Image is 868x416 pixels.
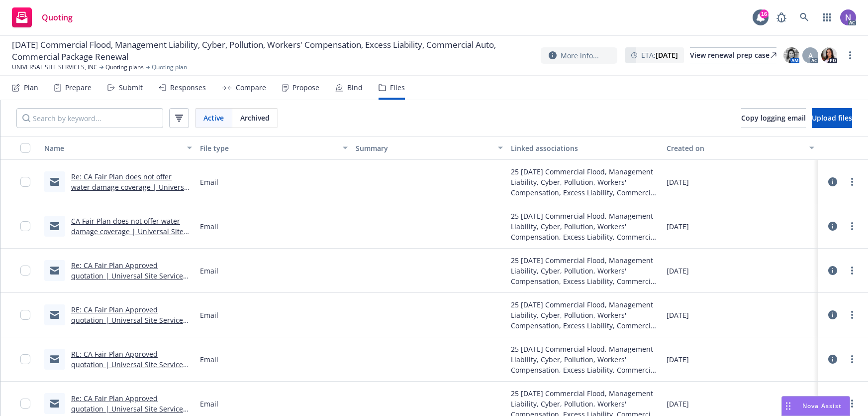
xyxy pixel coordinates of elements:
[196,136,352,160] button: File type
[347,84,363,92] div: Bind
[511,299,659,331] div: 25 [DATE] Commercial Flood, Management Liability, Cyber, Pollution, Workers' Compensation, Excess...
[507,136,663,160] button: Linked associations
[846,309,858,321] a: more
[203,113,224,123] span: Active
[741,108,806,128] button: Copy logging email
[20,177,30,187] input: Toggle Row Selected
[667,221,689,232] span: [DATE]
[105,63,144,72] a: Quoting plans
[667,177,689,187] span: [DATE]
[781,396,850,416] button: Nova Assist
[200,310,218,320] span: Email
[200,143,337,153] div: File type
[170,84,206,92] div: Responses
[808,50,813,61] span: A
[24,84,38,92] div: Plan
[119,84,143,92] div: Submit
[511,143,659,153] div: Linked associations
[356,143,492,153] div: Summary
[71,349,189,401] a: RE: CA Fair Plan Approved quotation | Universal Site Services, Inc. ([PERSON_NAME] Enterprises LP...
[20,310,30,320] input: Toggle Row Selected
[817,7,837,27] a: Switch app
[511,166,659,198] div: 25 [DATE] Commercial Flood, Management Liability, Cyber, Pollution, Workers' Compensation, Excess...
[236,84,266,92] div: Compare
[240,113,270,123] span: Archived
[12,39,533,63] span: [DATE] Commercial Flood, Management Liability, Cyber, Pollution, Workers' Compensation, Excess Li...
[511,344,659,375] div: 25 [DATE] Commercial Flood, Management Liability, Cyber, Pollution, Workers' Compensation, Excess...
[20,399,30,409] input: Toggle Row Selected
[667,143,803,153] div: Created on
[200,354,218,365] span: Email
[690,47,776,63] a: View renewal prep case
[20,354,30,364] input: Toggle Row Selected
[760,9,769,18] div: 16
[40,136,196,160] button: Name
[667,354,689,365] span: [DATE]
[44,143,181,153] div: Name
[511,255,659,286] div: 25 [DATE] Commercial Flood, Management Liability, Cyber, Pollution, Workers' Compensation, Excess...
[667,310,689,320] span: [DATE]
[846,265,858,277] a: more
[511,211,659,242] div: 25 [DATE] Commercial Flood, Management Liability, Cyber, Pollution, Workers' Compensation, Excess...
[20,143,30,153] input: Select all
[741,113,806,123] span: Copy logging email
[663,136,818,160] button: Created on
[12,63,97,72] a: UNIVERSAL SITE SERVICES, INC
[352,136,507,160] button: Summary
[667,266,689,276] span: [DATE]
[561,50,599,61] span: More info...
[840,9,856,25] img: photo
[390,84,405,92] div: Files
[667,399,689,409] span: [DATE]
[20,266,30,276] input: Toggle Row Selected
[292,84,319,92] div: Propose
[71,305,189,356] a: RE: CA Fair Plan Approved quotation | Universal Site Services, Inc. ([PERSON_NAME] Enterprises LP...
[20,221,30,231] input: Toggle Row Selected
[772,7,791,27] a: Report a Bug
[846,353,858,365] a: more
[812,113,852,123] span: Upload files
[200,221,218,232] span: Email
[71,216,186,268] a: CA Fair Plan does not offer water damage coverage | Universal Site Services, Inc. ([PERSON_NAME] ...
[821,47,837,63] img: photo
[846,176,858,188] a: more
[71,261,189,312] a: Re: CA Fair Plan Approved quotation | Universal Site Services, Inc. ([PERSON_NAME] Enterprises LP...
[844,49,856,61] a: more
[71,172,190,223] a: Re: CA Fair Plan does not offer water damage coverage | Universal Site Services, Inc. ([PERSON_NA...
[152,63,187,72] span: Quoting plan
[846,220,858,232] a: more
[846,398,858,410] a: more
[782,397,794,416] div: Drag to move
[200,399,218,409] span: Email
[200,177,218,187] span: Email
[65,84,92,92] div: Prepare
[641,50,678,60] span: ETA :
[541,47,617,64] button: More info...
[794,7,814,27] a: Search
[783,47,799,63] img: photo
[200,266,218,276] span: Email
[8,3,77,31] a: Quoting
[16,108,163,128] input: Search by keyword...
[802,402,842,410] span: Nova Assist
[42,13,73,21] span: Quoting
[656,50,678,60] strong: [DATE]
[812,108,852,128] button: Upload files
